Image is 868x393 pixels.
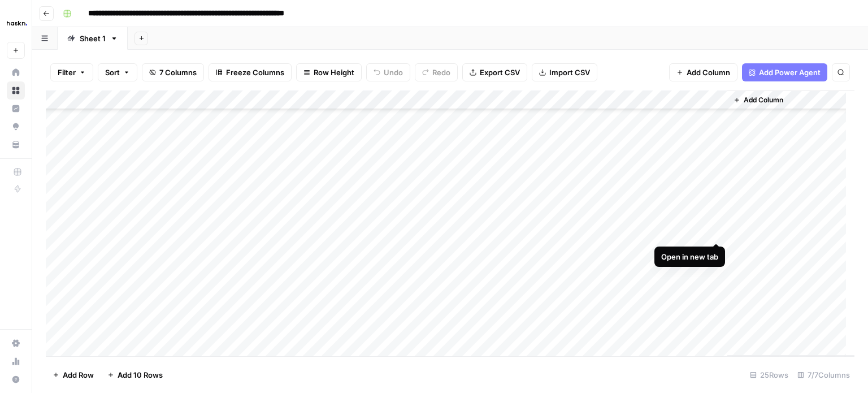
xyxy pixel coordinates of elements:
[462,63,527,81] button: Export CSV
[7,136,25,154] a: Your Data
[7,13,27,33] img: Haskn Logo
[7,63,25,81] a: Home
[480,67,520,78] span: Export CSV
[729,93,788,107] button: Add Column
[7,118,25,136] a: Opportunities
[58,67,76,78] span: Filter
[209,63,292,81] button: Freeze Columns
[98,63,137,81] button: Sort
[105,67,120,78] span: Sort
[432,67,450,78] span: Redo
[63,369,94,381] span: Add Row
[687,67,730,78] span: Add Column
[669,63,737,81] button: Add Column
[7,100,25,118] a: Insights
[415,63,458,81] button: Redo
[661,251,718,262] div: Open in new tab
[46,366,101,384] button: Add Row
[314,67,354,78] span: Row Height
[7,9,25,37] button: Workspace: Haskn
[226,67,284,78] span: Freeze Columns
[793,366,854,384] div: 7/7 Columns
[549,67,590,78] span: Import CSV
[101,366,170,384] button: Add 10 Rows
[159,67,197,78] span: 7 Columns
[745,366,793,384] div: 25 Rows
[296,63,362,81] button: Row Height
[118,369,163,381] span: Add 10 Rows
[7,81,25,100] a: Browse
[50,63,93,81] button: Filter
[384,67,403,78] span: Undo
[7,352,25,370] a: Usage
[744,95,783,105] span: Add Column
[7,334,25,352] a: Settings
[759,67,821,78] span: Add Power Agent
[532,63,597,81] button: Import CSV
[142,63,204,81] button: 7 Columns
[366,63,410,81] button: Undo
[7,370,25,388] button: Help + Support
[80,33,106,44] div: Sheet 1
[58,27,128,50] a: Sheet 1
[742,63,827,81] button: Add Power Agent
